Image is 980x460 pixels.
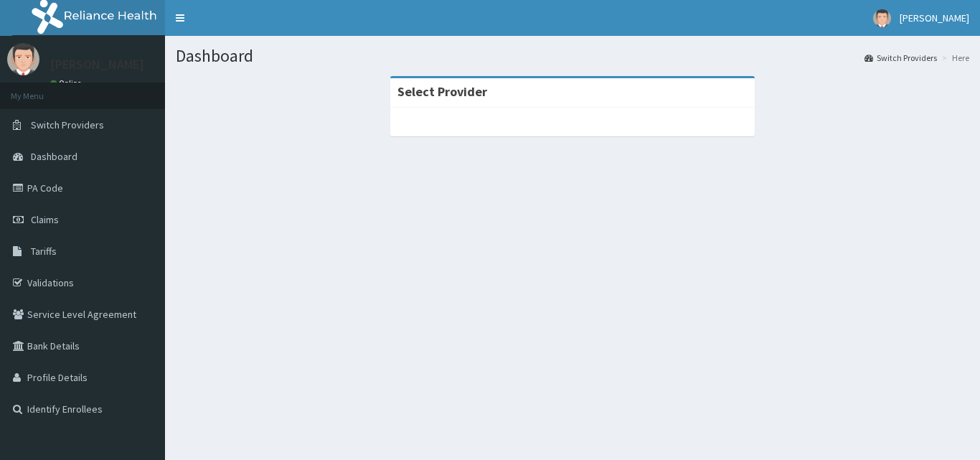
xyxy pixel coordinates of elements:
a: Switch Providers [864,52,937,64]
a: Online [50,78,85,88]
span: Tariffs [31,245,57,258]
span: Switch Providers [31,118,104,131]
h1: Dashboard [176,47,969,65]
span: Dashboard [31,150,77,163]
li: Here [938,52,969,64]
img: User Image [7,43,39,75]
span: [PERSON_NAME] [900,11,969,24]
span: Claims [31,213,59,226]
p: [PERSON_NAME] [50,58,144,71]
strong: Select Provider [397,83,487,100]
img: User Image [873,9,891,27]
